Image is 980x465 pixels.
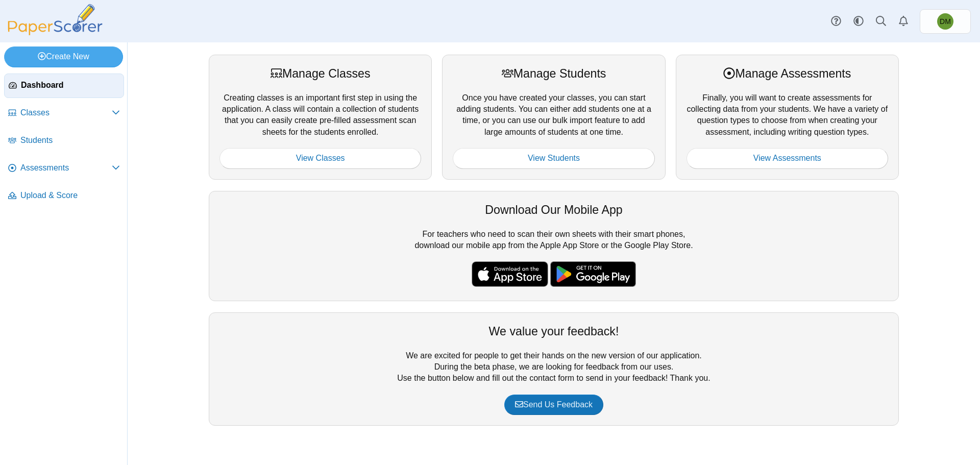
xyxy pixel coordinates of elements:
[4,184,124,208] a: Upload & Score
[4,101,124,126] a: Classes
[550,261,636,287] img: google-play-badge.png
[920,9,971,34] a: Domenic Mariani
[4,74,124,98] a: Dashboard
[687,148,888,168] a: View Assessments
[472,261,548,287] img: apple-store-badge.svg
[515,400,593,409] span: Send Us Feedback
[219,323,888,339] div: We value your feedback!
[4,129,124,153] a: Students
[453,65,654,82] div: Manage Students
[687,65,888,82] div: Manage Assessments
[20,107,112,118] span: Classes
[209,55,432,179] div: Creating classes is an important first step in using the application. A class will contain a coll...
[20,162,112,174] span: Assessments
[504,395,603,415] a: Send Us Feedback
[4,28,106,37] a: PaperScorer
[442,55,665,179] div: Once you have created your classes, you can start adding students. You can either add students on...
[219,65,421,82] div: Manage Classes
[209,191,899,301] div: For teachers who need to scan their own sheets with their smart phones, download our mobile app f...
[209,312,899,426] div: We are excited for people to get their hands on the new version of our application. During the be...
[219,202,888,218] div: Download Our Mobile App
[20,135,120,146] span: Students
[20,190,120,201] span: Upload & Score
[4,4,106,35] img: PaperScorer
[676,55,899,179] div: Finally, you will want to create assessments for collecting data from your students. We have a va...
[453,148,654,168] a: View Students
[892,10,915,33] a: Alerts
[219,148,421,168] a: View Classes
[4,46,123,67] a: Create New
[21,80,119,91] span: Dashboard
[940,18,951,25] span: Domenic Mariani
[937,13,953,30] span: Domenic Mariani
[4,156,124,181] a: Assessments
